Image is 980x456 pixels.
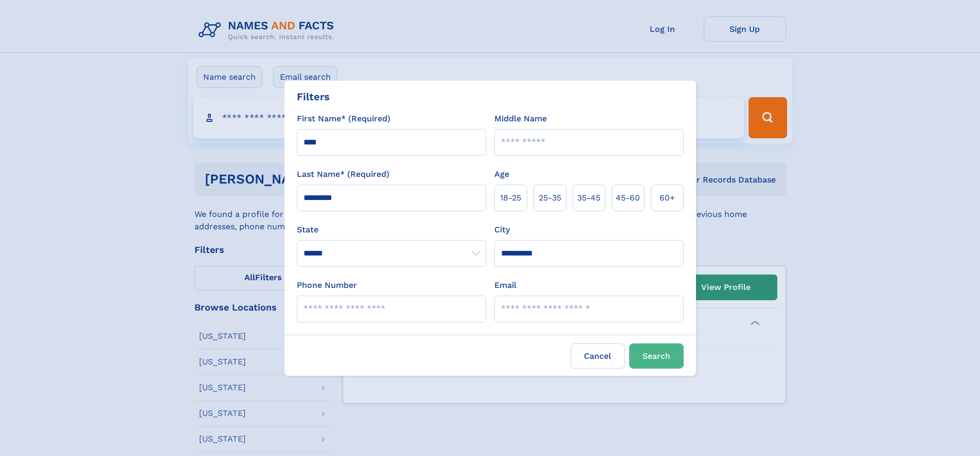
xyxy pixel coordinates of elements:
label: Age [494,168,509,180]
label: First Name* (Required) [297,113,390,125]
span: 18‑25 [500,192,521,204]
label: Email [494,279,516,291]
label: Cancel [571,343,625,369]
label: Last Name* (Required) [297,168,389,180]
span: 60+ [660,192,675,204]
button: Search [629,343,684,369]
label: State [297,224,486,236]
span: 25‑35 [539,192,561,204]
span: 45‑60 [616,192,640,204]
label: Phone Number [297,279,357,291]
label: City [494,224,510,236]
span: 35‑45 [577,192,600,204]
div: Filters [297,89,330,104]
label: Middle Name [494,113,547,125]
